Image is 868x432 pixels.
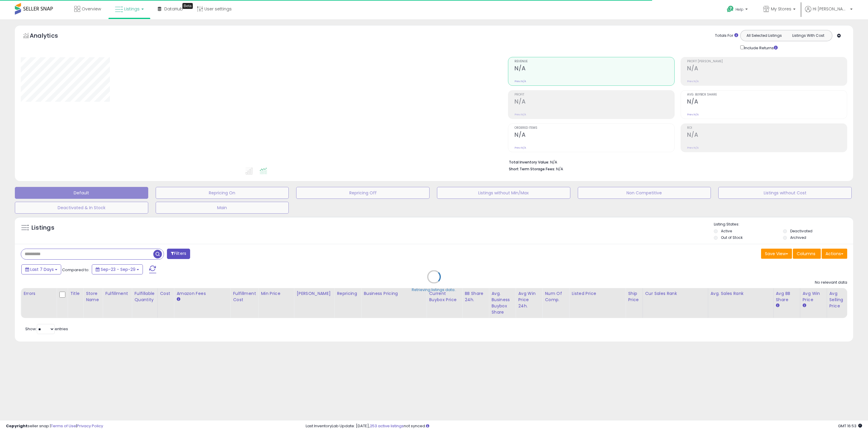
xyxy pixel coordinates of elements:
[15,187,148,199] button: Default
[515,113,526,116] small: Prev: N/A
[156,202,289,214] button: Main
[687,98,847,106] h2: N/A
[515,93,674,96] span: Profit
[296,187,430,199] button: Repricing Off
[727,5,734,13] i: Get Help
[687,131,847,139] h2: N/A
[687,93,847,96] span: Avg. Buybox Share
[509,166,555,171] b: Short Term Storage Fees:
[736,7,744,12] span: Help
[687,126,847,130] span: ROI
[515,98,674,106] h2: N/A
[771,6,791,12] span: My Stores
[515,80,526,83] small: Prev: N/A
[556,166,563,172] span: N/A
[509,160,549,165] b: Total Inventory Value:
[182,3,193,9] div: Tooltip anchor
[813,6,848,12] span: Hi [PERSON_NAME]
[736,44,785,51] div: Include Returns
[15,202,148,214] button: Deactivated & In Stock
[715,33,738,39] div: Totals For
[515,65,674,73] h2: N/A
[718,187,852,199] button: Listings without Cost
[786,32,830,39] button: Listings With Cost
[515,60,674,63] span: Revenue
[30,31,70,41] h5: Analytics
[687,113,699,116] small: Prev: N/A
[164,6,183,12] span: DataHub
[722,1,754,19] a: Help
[124,6,140,12] span: Listings
[437,187,570,199] button: Listings without Min/Max
[805,6,853,19] a: Hi [PERSON_NAME]
[687,60,847,63] span: Profit [PERSON_NAME]
[515,146,526,150] small: Prev: N/A
[687,146,699,150] small: Prev: N/A
[509,158,843,165] li: N/A
[742,32,786,39] button: All Selected Listings
[578,187,711,199] button: Non Competitive
[515,126,674,130] span: Ordered Items
[82,6,101,12] span: Overview
[412,287,456,293] div: Retrieving listings data..
[687,65,847,73] h2: N/A
[687,80,699,83] small: Prev: N/A
[515,131,674,139] h2: N/A
[156,187,289,199] button: Repricing On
